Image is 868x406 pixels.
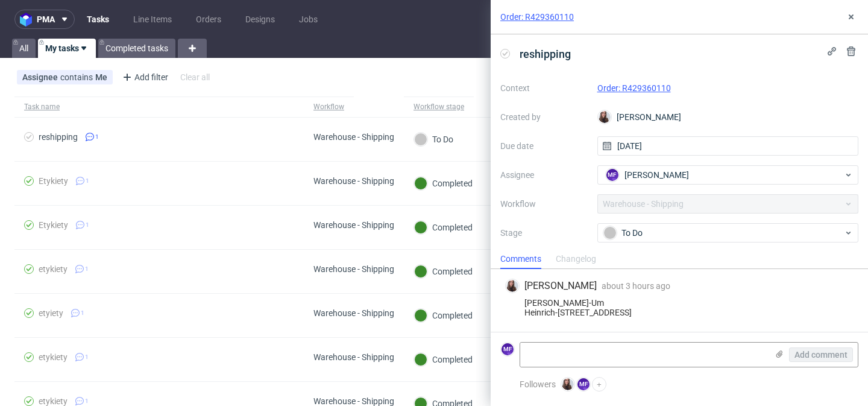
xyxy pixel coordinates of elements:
[505,298,854,317] div: [PERSON_NAME]-Um Heinrich-[STREET_ADDRESS]
[313,176,394,186] div: Warehouse - Shipping
[238,10,282,29] a: Designs
[39,264,68,274] div: etykiety
[500,168,588,182] label: Assignee
[95,72,107,82] div: Me
[37,15,55,24] span: pma
[599,111,611,123] img: Sandra Beśka
[414,102,464,112] div: Workflow stage
[313,102,344,112] div: Workflow
[500,250,541,269] div: Comments
[500,139,588,153] label: Due date
[292,10,325,29] a: Jobs
[80,10,116,29] a: Tasks
[500,226,588,240] label: Stage
[178,69,212,86] div: Clear all
[24,102,294,112] span: Task name
[38,39,96,58] a: My tasks
[414,265,473,278] div: Completed
[95,132,99,142] span: 1
[520,379,556,389] span: Followers
[515,44,576,64] span: reshipping
[313,396,394,406] div: Warehouse - Shipping
[98,39,175,58] a: Completed tasks
[85,396,89,406] span: 1
[313,352,394,362] div: Warehouse - Shipping
[86,176,89,186] span: 1
[39,176,68,186] div: Etykiety
[12,39,36,58] a: All
[597,107,859,127] div: [PERSON_NAME]
[39,396,68,406] div: etykiety
[603,226,843,239] div: To Do
[577,378,590,390] figcaption: MF
[85,352,89,362] span: 1
[500,81,588,95] label: Context
[14,10,75,29] button: pma
[313,132,394,142] div: Warehouse - Shipping
[39,220,68,230] div: Etykiety
[500,197,588,211] label: Workflow
[562,378,574,390] img: Sandra Beśka
[524,279,597,293] span: [PERSON_NAME]
[81,308,84,318] span: 1
[189,10,228,29] a: Orders
[500,110,588,124] label: Created by
[414,177,473,190] div: Completed
[85,264,89,274] span: 1
[602,281,670,291] span: about 3 hours ago
[414,133,453,146] div: To Do
[414,221,473,234] div: Completed
[39,132,78,142] div: reshipping
[556,250,596,269] div: Changelog
[502,343,514,355] figcaption: MF
[624,169,689,181] span: [PERSON_NAME]
[606,169,618,181] figcaption: MF
[506,280,518,292] img: Sandra Beśka
[118,68,171,87] div: Add filter
[414,353,473,366] div: Completed
[20,13,37,27] img: logo
[22,72,60,82] span: Assignee
[86,220,89,230] span: 1
[313,220,394,230] div: Warehouse - Shipping
[592,377,606,392] button: +
[39,352,68,362] div: etykiety
[500,11,574,23] a: Order: R429360110
[313,308,394,318] div: Warehouse - Shipping
[414,309,473,322] div: Completed
[597,83,671,93] a: Order: R429360110
[126,10,179,29] a: Line Items
[313,264,394,274] div: Warehouse - Shipping
[39,308,63,318] div: etyiety
[60,72,95,82] span: contains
